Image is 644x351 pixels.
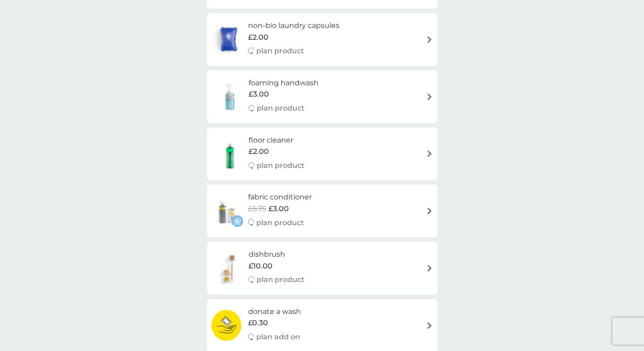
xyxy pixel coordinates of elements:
[257,102,305,114] p: plan product
[257,160,305,171] p: plan product
[248,20,339,32] h6: non-bio laundry capsules
[426,36,433,43] img: arrow right
[248,191,312,203] h6: fabric conditioner
[426,208,433,214] img: arrow right
[257,274,305,286] p: plan product
[249,88,269,100] span: £3.00
[426,93,433,100] img: arrow right
[248,317,268,329] span: £0.30
[268,203,289,215] span: £3.00
[212,253,249,284] img: dishbrush
[249,260,273,272] span: £10.00
[248,203,266,215] span: £5.75
[426,265,433,272] img: arrow right
[248,306,301,318] h6: donate a wash
[426,150,433,157] img: arrow right
[249,77,319,89] h6: foaming handwash
[249,249,305,260] h6: dishbrush
[212,309,242,341] img: donate a wash
[256,45,304,57] p: plan product
[249,134,305,146] h6: floor cleaner
[256,331,300,343] p: plan add on
[212,195,243,227] img: fabric conditioner
[256,217,304,229] p: plan product
[249,146,269,157] span: £2.00
[212,23,246,55] img: non-bio laundry capsules
[426,322,433,329] img: arrow right
[212,138,249,170] img: floor cleaner
[248,32,268,43] span: £2.00
[212,81,249,112] img: foaming handwash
